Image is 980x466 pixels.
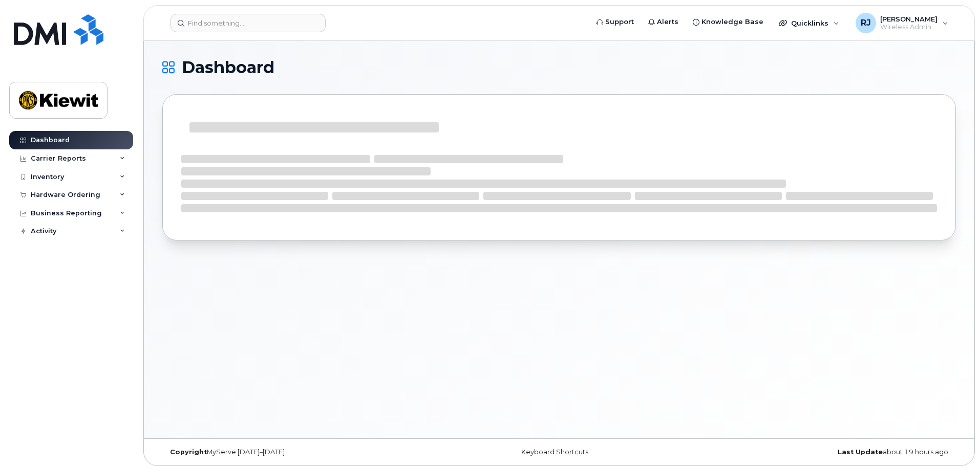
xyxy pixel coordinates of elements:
div: MyServe [DATE]–[DATE] [162,448,427,456]
div: about 19 hours ago [691,448,956,456]
strong: Last Update [838,448,883,456]
a: Keyboard Shortcuts [521,448,588,456]
strong: Copyright [170,448,207,456]
span: Dashboard [182,60,274,75]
